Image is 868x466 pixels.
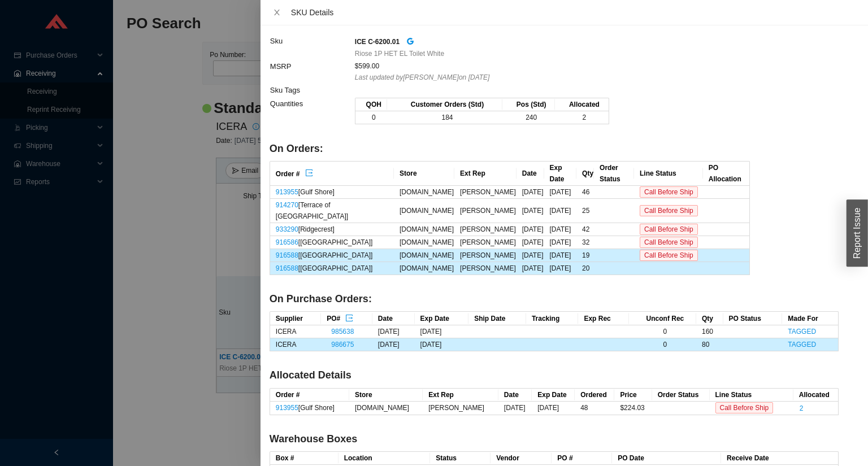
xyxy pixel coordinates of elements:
[270,389,349,402] th: Order #
[454,262,517,275] td: [PERSON_NAME]
[270,162,394,186] th: Order #
[498,389,532,402] th: Date
[696,312,723,325] th: Qty
[415,338,469,351] td: [DATE]
[640,186,698,198] span: Call Before Ship
[394,249,454,262] td: [DOMAIN_NAME]
[640,250,698,261] span: Call Before Ship
[532,389,575,402] th: Exp Date
[793,389,838,402] th: Allocated
[575,389,614,402] th: Ordered
[387,98,503,111] th: Customer Orders (Std)
[782,312,838,325] th: Made For
[575,402,614,415] td: 48
[576,223,594,236] td: 42
[270,262,394,275] td: [[GEOGRAPHIC_DATA]]
[652,389,710,402] th: Order Status
[696,338,723,351] td: 80
[788,328,816,336] a: TAGGED
[715,402,774,413] span: Call Before Ship
[555,111,609,124] td: 2
[634,162,703,186] th: Line Status
[273,8,281,16] span: close
[594,162,634,186] th: Order Status
[454,199,517,223] td: [PERSON_NAME]
[544,262,577,275] td: [DATE]
[703,162,749,186] th: PO Allocation
[614,389,652,402] th: Price
[517,236,544,249] td: [DATE]
[454,223,517,236] td: [PERSON_NAME]
[415,312,469,325] th: Exp Date
[270,34,354,60] td: Sku
[640,237,698,248] span: Call Before Ship
[430,452,491,465] th: Status
[270,249,394,262] td: [[GEOGRAPHIC_DATA]]
[502,111,555,124] td: 240
[423,389,498,402] th: Ext Rep
[517,223,544,236] td: [DATE]
[614,402,652,415] td: $224.03
[394,199,454,223] td: [DOMAIN_NAME]
[372,312,415,325] th: Date
[723,312,783,325] th: PO Status
[517,162,544,186] th: Date
[270,186,394,199] td: [Gulf Shore]
[372,325,415,338] td: [DATE]
[640,224,698,235] span: Call Before Ship
[291,6,859,19] div: SKU Details
[270,236,394,249] td: [[GEOGRAPHIC_DATA]]
[270,312,321,325] th: Supplier
[372,338,415,351] td: [DATE]
[394,162,454,186] th: Store
[544,236,577,249] td: [DATE]
[394,262,454,275] td: [DOMAIN_NAME]
[415,325,469,338] td: [DATE]
[355,60,838,72] div: $599.00
[576,199,594,223] td: 25
[696,325,723,338] td: 160
[355,98,387,111] th: QOH
[276,251,298,259] a: 916588
[394,236,454,249] td: [DOMAIN_NAME]
[629,338,696,351] td: 0
[454,236,517,249] td: [PERSON_NAME]
[270,223,394,236] td: [Ridgecrest]
[578,312,628,325] th: Exp Rec
[423,402,498,415] td: [PERSON_NAME]
[270,84,354,97] td: Sku Tags
[338,452,431,465] th: Location
[517,262,544,275] td: [DATE]
[544,249,577,262] td: [DATE]
[270,338,321,351] td: ICERA
[498,402,532,415] td: [DATE]
[555,98,609,111] th: Allocated
[552,452,612,465] th: PO #
[532,402,575,415] td: [DATE]
[612,452,721,465] th: PO Date
[544,199,577,223] td: [DATE]
[576,186,594,199] td: 46
[406,37,414,45] span: google
[799,402,804,408] button: 2
[270,142,839,156] h4: On Orders:
[454,186,517,199] td: [PERSON_NAME]
[276,201,298,209] a: 914270
[788,341,816,349] a: TAGGED
[721,452,838,465] th: Receive Date
[544,162,577,186] th: Exp Date
[629,312,696,325] th: Unconf Rec
[576,236,594,249] td: 32
[468,312,526,325] th: Ship Date
[355,38,400,46] strong: ICE C-6200.01
[576,249,594,262] td: 19
[355,48,444,59] span: Riose 1P HET EL Toilet White
[270,199,394,223] td: [Terrace of [GEOGRAPHIC_DATA]]
[345,314,353,323] span: export
[576,262,594,275] td: 20
[394,223,454,236] td: [DOMAIN_NAME]
[544,186,577,199] td: [DATE]
[640,205,698,216] span: Call Before Ship
[517,249,544,262] td: [DATE]
[270,325,321,338] td: ICERA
